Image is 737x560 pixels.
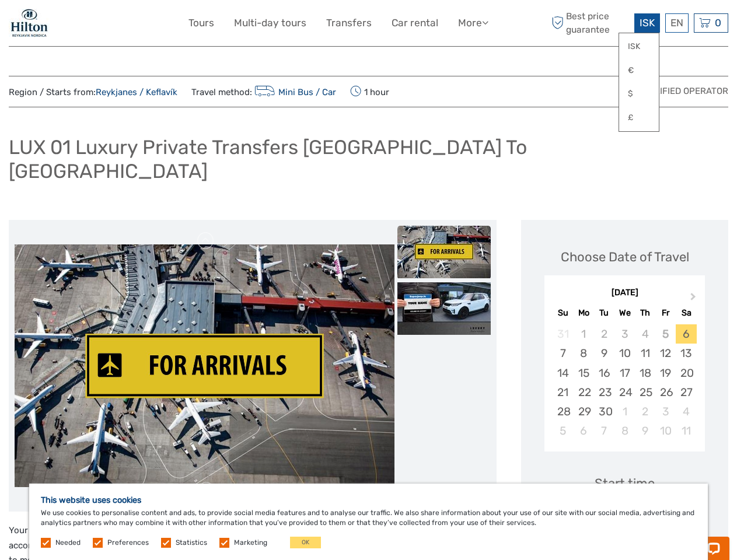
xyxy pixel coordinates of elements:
a: $ [619,83,659,104]
div: Not available Friday, September 5th, 2025 [655,324,676,344]
div: Fr [655,305,676,321]
div: Choose Sunday, September 21st, 2025 [553,383,573,402]
div: We [614,305,635,321]
div: [DATE] [544,287,705,299]
a: ISK [619,36,659,57]
div: Choose Saturday, September 13th, 2025 [676,344,696,363]
div: Not available Thursday, September 4th, 2025 [635,324,655,344]
span: 0 [713,17,723,29]
div: Choose Tuesday, September 30th, 2025 [594,402,614,421]
span: Best price guarantee [549,10,631,36]
div: Choose Monday, September 8th, 2025 [574,344,594,363]
div: Choose Date of Travel [561,248,689,266]
div: Choose Wednesday, October 8th, 2025 [614,421,635,440]
p: Chat now [16,20,132,30]
div: Not available Tuesday, September 2nd, 2025 [594,324,614,344]
div: Choose Tuesday, September 23rd, 2025 [594,383,614,402]
span: 1 hour [350,83,389,100]
a: £ [619,107,659,128]
div: Not available Wednesday, September 3rd, 2025 [614,324,635,344]
a: Mini Bus / Car [252,87,336,97]
div: Choose Thursday, September 11th, 2025 [635,344,655,363]
div: Choose Friday, September 26th, 2025 [655,383,676,402]
a: Multi-day tours [234,15,306,32]
a: Reykjanes / Keflavík [96,87,177,97]
label: Marketing [234,538,267,548]
div: Th [635,305,655,321]
a: More [458,15,488,32]
span: Verified Operator [643,85,728,97]
div: Choose Thursday, September 18th, 2025 [635,363,655,383]
h1: LUX 01 Luxury Private Transfers [GEOGRAPHIC_DATA] To [GEOGRAPHIC_DATA] [9,135,728,183]
div: month 2025-09 [548,324,701,440]
div: Sa [676,305,696,321]
div: Choose Saturday, October 11th, 2025 [676,421,696,440]
div: Choose Wednesday, September 10th, 2025 [614,344,635,363]
span: Travel method: [191,83,336,100]
div: Choose Monday, October 6th, 2025 [574,421,594,440]
div: Choose Sunday, October 5th, 2025 [553,421,573,440]
div: Choose Friday, October 3rd, 2025 [655,402,676,421]
h5: This website uses cookies [41,495,696,505]
div: Choose Friday, September 19th, 2025 [655,363,676,383]
div: EN [665,13,689,33]
span: Region / Starts from: [9,86,177,99]
div: Choose Monday, September 15th, 2025 [574,363,594,383]
img: 1846-e7c6c28a-36f7-44b6-aaf6-bfd1581794f2_logo_small.jpg [9,9,50,37]
div: Choose Sunday, September 14th, 2025 [553,363,573,383]
a: € [619,60,659,81]
div: Choose Saturday, September 6th, 2025 [676,324,696,344]
div: Choose Friday, October 10th, 2025 [655,421,676,440]
div: Choose Thursday, October 9th, 2025 [635,421,655,440]
div: Not available Monday, September 1st, 2025 [574,324,594,344]
div: Start time [595,474,655,492]
div: Choose Wednesday, September 24th, 2025 [614,383,635,402]
div: Choose Saturday, September 20th, 2025 [676,363,696,383]
div: Tu [594,305,614,321]
div: Choose Sunday, September 7th, 2025 [553,344,573,363]
div: Choose Saturday, October 4th, 2025 [676,402,696,421]
label: Needed [55,538,81,548]
div: Not available Sunday, August 31st, 2025 [553,324,573,344]
img: d17cabca94be4cdf9a944f0c6cf5d444_main_slider.jpg [15,244,394,488]
span: ISK [640,17,655,29]
button: Open LiveChat chat widget [134,18,148,32]
img: d17cabca94be4cdf9a944f0c6cf5d444_slider_thumbnail.jpg [397,226,491,278]
img: 16fb447c7d50440eaa484c9a0dbf045b_slider_thumbnail.jpeg [397,282,491,335]
div: Choose Monday, September 22nd, 2025 [574,383,594,402]
div: Choose Sunday, September 28th, 2025 [553,402,573,421]
button: Next Month [685,290,704,309]
div: Choose Wednesday, September 17th, 2025 [614,363,635,383]
div: Mo [574,305,594,321]
div: Choose Tuesday, September 16th, 2025 [594,363,614,383]
div: We use cookies to personalise content and ads, to provide social media features and to analyse ou... [29,484,708,560]
div: Choose Monday, September 29th, 2025 [574,402,594,421]
div: Choose Tuesday, October 7th, 2025 [594,421,614,440]
button: OK [290,537,321,548]
div: Su [553,305,573,321]
a: Tours [188,15,214,32]
a: Car rental [392,15,438,32]
div: Choose Tuesday, September 9th, 2025 [594,344,614,363]
div: Choose Friday, September 12th, 2025 [655,344,676,363]
a: Transfers [326,15,372,32]
label: Preferences [107,538,149,548]
div: Choose Wednesday, October 1st, 2025 [614,402,635,421]
label: Statistics [176,538,207,548]
div: Choose Saturday, September 27th, 2025 [676,383,696,402]
div: Choose Thursday, September 25th, 2025 [635,383,655,402]
div: Choose Thursday, October 2nd, 2025 [635,402,655,421]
